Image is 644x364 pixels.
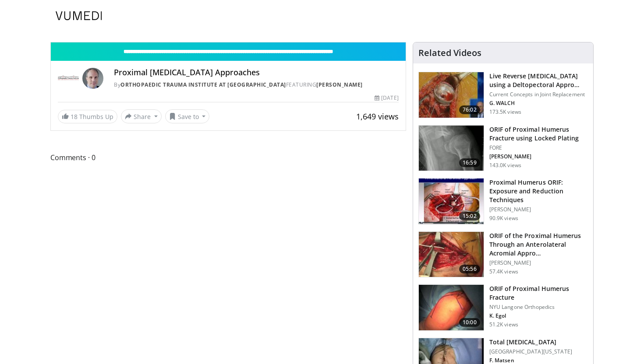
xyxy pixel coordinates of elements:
a: 76:02 Live Reverse [MEDICAL_DATA] using a Deltopectoral Appro… Current Concepts in Joint Replacem... [418,72,588,118]
h4: Proximal [MEDICAL_DATA] Approaches [114,68,399,77]
img: gardner_3.png.150x105_q85_crop-smart_upscale.jpg [419,232,484,277]
p: Kenneth A Egol [489,312,588,319]
p: 90.9K views [489,215,518,222]
a: 16:59 ORIF of Proximal Humerus Fracture using Locked Plating FORE [PERSON_NAME] 143.0K views [418,125,588,171]
img: 270515_0000_1.png.150x105_q85_crop-smart_upscale.jpg [419,285,484,330]
p: Mark A Mighell [489,153,588,160]
span: 16:59 [459,158,480,167]
div: [DATE] [375,94,398,102]
img: gardener_hum_1.png.150x105_q85_crop-smart_upscale.jpg [419,178,484,224]
a: 10:00 ORIF of Proximal Humerus Fracture NYU Langone Orthopedics K. Egol 51.2K views [418,284,588,331]
button: Share [121,109,162,123]
p: [GEOGRAPHIC_DATA][US_STATE] [489,348,572,355]
img: VuMedi Logo [56,11,102,20]
a: 05:56 ORIF of the Proximal Humerus Through an Anterolateral Acromial Appro… [PERSON_NAME] 57.4K v... [418,231,588,278]
h3: ORIF of Proximal Humerus Fracture [489,284,588,302]
p: [PERSON_NAME] [489,206,588,213]
p: Frederick Matsen [489,357,572,364]
h3: Live Reverse Total Shoulder Arthroplasty using a Deltopectoral Approach [489,72,588,89]
h3: ORIF of the Proximal Humerus Through an Anterolateral Acromial Approach [489,231,588,258]
p: FORE [489,144,588,151]
p: Current Concepts in Joint Replacement [489,91,588,98]
img: Avatar [82,68,103,89]
a: 15:02 Proximal Humerus ORIF: Exposure and Reduction Techniques [PERSON_NAME] 90.9K views [418,178,588,224]
p: Gilles WALCH [489,100,588,107]
span: 10:00 [459,318,480,327]
span: 05:56 [459,265,480,273]
h3: Proximal Humerus ORIF: Exposure and Reduction Techniques [489,178,588,204]
p: 51.2K views [489,321,518,328]
img: 684033_3.png.150x105_q85_crop-smart_upscale.jpg [419,72,484,118]
p: 173.5K views [489,108,521,115]
a: 18 Thumbs Up [58,110,117,123]
div: By FEATURING [114,81,399,89]
span: Comments 0 [50,152,406,163]
button: Save to [165,109,210,123]
h3: ORIF of Proximal Humerus Fracture using Locked Plating [489,125,588,143]
img: Orthopaedic Trauma Institute at UCSF [58,68,79,89]
p: 57.4K views [489,268,518,275]
span: 15:02 [459,212,480,220]
span: 76:02 [459,105,480,114]
a: [PERSON_NAME] [316,81,363,88]
a: Orthopaedic Trauma Institute at [GEOGRAPHIC_DATA] [120,81,286,88]
p: NYU Langone Orthopedics [489,304,588,311]
p: 143.0K views [489,162,521,169]
img: Mighell_-_Locked_Plating_for_Proximal_Humerus_Fx_100008672_2.jpg.150x105_q85_crop-smart_upscale.jpg [419,126,484,171]
h4: Related Videos [418,48,481,58]
h3: Total [MEDICAL_DATA] [489,338,572,346]
p: [PERSON_NAME] [489,259,588,266]
span: 1,649 views [356,111,399,122]
span: 18 [71,112,78,121]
